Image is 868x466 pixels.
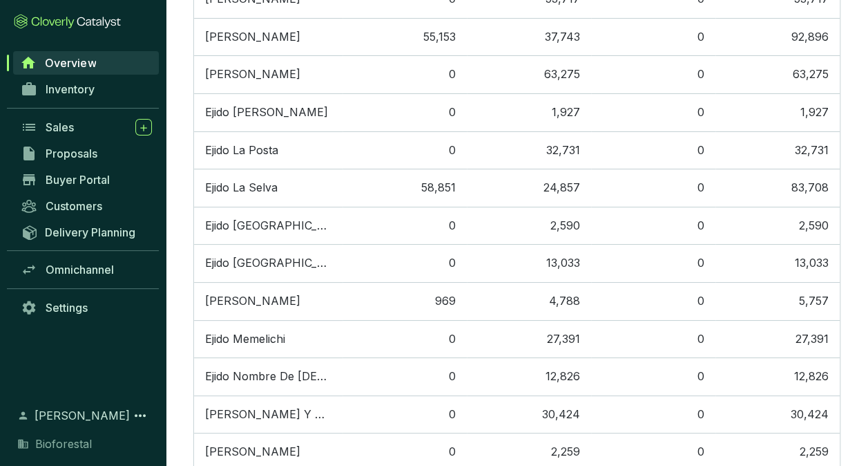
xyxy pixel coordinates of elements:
td: 0 [343,131,467,169]
td: 1,927 [467,93,591,131]
span: Customers [46,199,102,213]
span: Omnichannel [46,263,114,277]
span: Settings [46,301,88,315]
span: Sales [46,120,74,134]
td: 27,391 [715,320,840,358]
td: 969 [343,282,467,320]
td: 92,896 [715,18,840,56]
td: Ejido Huevachi [194,55,343,93]
td: 0 [591,207,715,245]
td: 0 [591,18,715,56]
td: 0 [343,320,467,358]
td: 37,743 [467,18,591,56]
td: 32,731 [715,131,840,169]
td: 0 [591,282,715,320]
td: 1,927 [715,93,840,131]
td: 27,391 [467,320,591,358]
td: 30,424 [715,395,840,434]
span: Buyer Portal [46,173,110,187]
td: 58,851 [343,169,467,207]
td: 12,826 [715,357,840,395]
a: Proposals [14,142,159,165]
td: Ejido Las Palmas [194,207,343,245]
a: Settings [14,296,159,319]
td: 0 [343,244,467,282]
td: 0 [343,207,467,245]
span: Proposals [46,147,97,160]
td: 83,708 [715,169,840,207]
td: 0 [343,357,467,395]
td: Ejido Nombre De Dios [194,357,343,395]
td: 63,275 [467,55,591,93]
td: 0 [343,395,467,434]
td: Ejido Memelichi [194,320,343,358]
a: Inventory [14,77,159,101]
td: 0 [591,244,715,282]
td: 2,590 [467,207,591,245]
td: 55,153 [343,18,467,56]
td: Ejido Jonuco Pedernales [194,93,343,131]
a: Customers [14,194,159,218]
td: 0 [343,93,467,131]
td: Ejido Ocampo Y Cerro PelóN [194,395,343,434]
td: Ejido Malila [194,282,343,320]
td: 24,857 [467,169,591,207]
td: 12,826 [467,357,591,395]
td: 0 [591,357,715,395]
a: Omnichannel [14,258,159,281]
td: 30,424 [467,395,591,434]
td: 0 [591,395,715,434]
td: 0 [591,131,715,169]
td: 4,788 [467,282,591,320]
td: 0 [343,55,467,93]
td: Ejido La Selva [194,169,343,207]
td: 5,757 [715,282,840,320]
td: 13,033 [715,244,840,282]
td: 0 [591,93,715,131]
span: Bioforestal [35,436,92,452]
span: Delivery Planning [45,225,135,239]
td: Ejido Gavilanes [194,18,343,56]
td: 32,731 [467,131,591,169]
td: 0 [591,320,715,358]
a: Sales [14,115,159,139]
span: Overview [45,56,96,70]
td: 13,033 [467,244,591,282]
span: [PERSON_NAME] [35,407,130,424]
a: Overview [13,51,159,75]
td: 63,275 [715,55,840,93]
td: 0 [591,169,715,207]
a: Delivery Planning [14,221,159,243]
td: Ejido Llano Grande [194,244,343,282]
span: Inventory [46,82,95,96]
a: Buyer Portal [14,168,159,192]
td: Ejido La Posta [194,131,343,169]
td: 2,590 [715,207,840,245]
td: 0 [591,55,715,93]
